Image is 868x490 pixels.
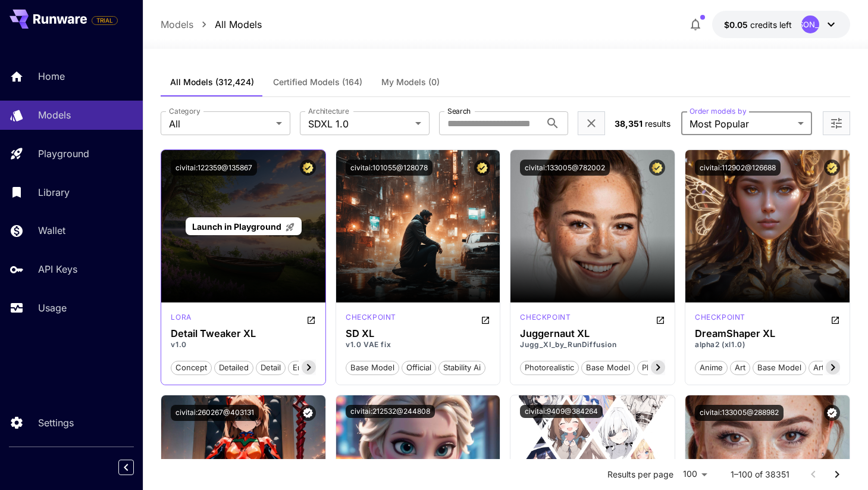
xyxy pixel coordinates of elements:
[581,360,635,375] button: base model
[439,362,485,374] span: stability ai
[695,362,727,374] span: anime
[678,466,712,483] div: 100
[161,17,193,32] a: Models
[474,160,490,176] button: Certified Model – Vetted for best performance and includes a commercial license.
[831,312,840,326] button: Open in CivitAI
[607,469,673,480] p: Results per page
[520,312,571,326] div: SDXL 1.0
[645,118,670,129] span: results
[38,108,71,122] p: Models
[695,405,784,421] button: civitai:133005@288982
[288,360,333,375] button: enhancer
[308,106,349,116] label: Architecture
[346,339,491,350] p: v1.0 VAE fix
[171,405,259,421] button: civitai:260267@403131
[520,312,571,323] p: checkpoint
[171,328,316,339] h3: Detail Tweaker XL
[300,405,316,421] button: Verified working
[801,15,819,33] div: H[PERSON_NAME]
[809,360,846,375] button: artstyle
[161,17,262,32] nav: breadcrumb
[695,339,840,350] p: alpha2 (xl1.0)
[171,360,212,375] button: concept
[829,116,844,131] button: Open more filters
[186,217,302,236] a: Launch in Playground
[38,262,77,276] p: API Keys
[92,16,117,25] span: TRIAL
[256,360,286,375] button: detail
[38,146,89,161] p: Playground
[38,416,74,430] p: Settings
[169,117,271,131] span: All
[824,160,840,176] button: Certified Model – Vetted for best performance and includes a commercial license.
[695,312,745,323] p: checkpoint
[615,118,643,129] span: 38,351
[447,106,471,116] label: Search
[381,77,440,88] span: My Models (0)
[402,360,436,375] button: official
[38,185,70,199] p: Library
[346,328,491,339] h3: SD XL
[753,360,806,375] button: base model
[724,18,792,31] div: $0.05
[300,160,316,176] button: Certified Model – Vetted for best performance and includes a commercial license.
[731,362,750,374] span: art
[273,77,362,88] span: Certified Models (164)
[171,312,191,323] p: lora
[520,339,665,350] p: Jugg_XI_by_RunDiffusion
[656,312,665,326] button: Open in CivitAI
[695,160,781,176] button: civitai:112902@126688
[289,362,332,374] span: enhancer
[824,405,840,421] button: Verified working
[730,360,750,375] button: art
[638,362,668,374] span: photo
[38,69,65,83] p: Home
[192,221,281,232] span: Launch in Playground
[731,469,789,480] p: 1–100 of 38351
[346,360,399,375] button: base model
[584,116,598,131] button: Clear filters (1)
[215,362,253,374] span: detailed
[346,362,399,374] span: base model
[724,20,750,30] span: $0.05
[690,106,746,116] label: Order models by
[118,460,134,475] button: Collapse sidebar
[649,160,665,176] button: Certified Model – Vetted for best performance and includes a commercial license.
[637,360,668,375] button: photo
[169,106,200,116] label: Category
[170,77,254,88] span: All Models (312,424)
[127,457,143,478] div: Collapse sidebar
[753,362,806,374] span: base model
[256,362,285,374] span: detail
[171,160,257,176] button: civitai:122359@135867
[215,17,262,32] a: All Models
[438,360,485,375] button: stability ai
[171,312,191,326] div: SDXL 1.0
[92,13,118,27] span: Add your payment card to enable full platform functionality.
[690,117,793,131] span: Most Popular
[695,360,728,375] button: anime
[520,360,579,375] button: photorealistic
[402,362,435,374] span: official
[346,312,396,323] p: checkpoint
[38,223,65,238] p: Wallet
[346,160,433,176] button: civitai:101055@128078
[38,301,67,315] p: Usage
[695,312,745,326] div: SDXL 1.0
[809,362,845,374] span: artstyle
[712,11,850,38] button: $0.05H[PERSON_NAME]
[520,328,665,339] h3: Juggernaut XL
[695,328,840,339] h3: DreamShaper XL
[171,362,211,374] span: concept
[214,360,253,375] button: detailed
[308,117,411,131] span: SDXL 1.0
[481,312,490,326] button: Open in CivitAI
[521,362,578,374] span: photorealistic
[750,20,792,30] span: credits left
